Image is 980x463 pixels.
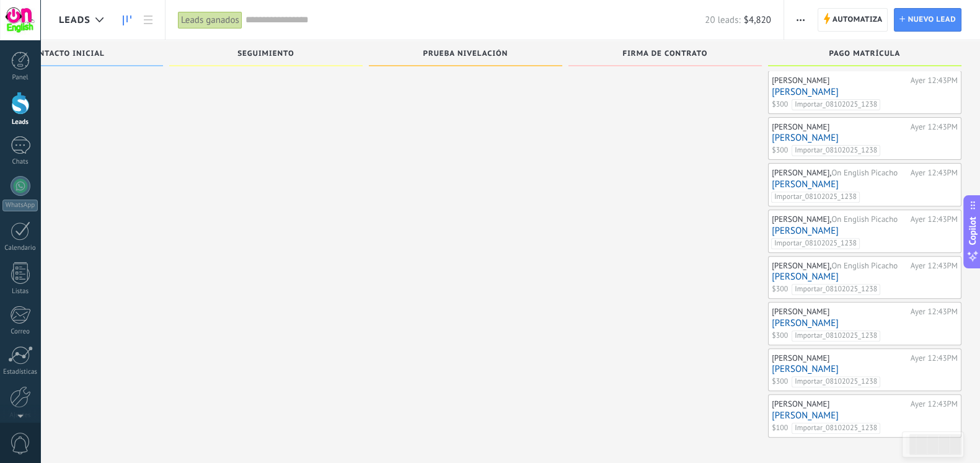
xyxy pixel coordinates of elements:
a: [PERSON_NAME] [772,226,958,236]
div: Listas [2,288,38,296]
span: Prueba Nivelación [423,50,508,58]
a: [PERSON_NAME] [772,410,958,421]
div: [PERSON_NAME], [772,261,907,271]
div: Chats [2,158,38,166]
a: Nuevo lead [894,8,961,32]
span: 20 leads: [705,14,740,26]
div: Leads [2,118,38,126]
div: Panel [2,74,38,82]
span: On English Picacho [831,167,898,178]
span: On English Picacho [831,214,898,224]
span: Importar_08102025_1238 [792,145,880,156]
span: Importar_08102025_1238 [792,423,880,434]
div: Estadísticas [2,368,38,376]
div: [PERSON_NAME] [772,76,907,86]
div: Seguimiento [175,50,356,60]
a: Leads [117,8,138,32]
a: [PERSON_NAME] [772,318,958,329]
div: Prueba Nivelación [375,50,556,60]
div: Ayer 12:43PM [911,399,958,409]
div: Ayer 12:43PM [911,261,958,271]
span: $4,820 [744,14,771,26]
div: Pago Matrícula [774,50,955,60]
span: Importar_08102025_1238 [771,192,860,203]
span: Contacto inicial [28,50,105,58]
span: Importar_08102025_1238 [771,238,860,249]
span: Importar_08102025_1238 [792,99,880,110]
a: Automatiza [818,8,888,32]
div: [PERSON_NAME] [772,307,907,317]
span: $300 [772,99,788,110]
div: Firma de contrato [575,50,756,60]
a: [PERSON_NAME] [772,87,958,97]
button: Más [792,8,810,32]
div: [PERSON_NAME] [772,353,907,363]
div: Correo [2,328,38,336]
a: Lista [138,8,159,32]
span: Importar_08102025_1238 [792,284,880,295]
a: [PERSON_NAME] [772,364,958,374]
span: $300 [772,330,788,342]
div: Ayer 12:43PM [911,353,958,363]
a: [PERSON_NAME] [772,271,958,282]
span: Pago Matrícula [829,50,900,58]
div: Calendario [2,244,38,252]
div: Ayer 12:43PM [911,122,958,132]
div: [PERSON_NAME], [772,168,907,178]
div: [PERSON_NAME] [772,399,907,409]
span: Seguimiento [237,50,294,58]
span: Nuevo lead [907,9,956,31]
span: Automatiza [832,9,883,31]
div: WhatsApp [2,200,38,211]
span: $100 [772,423,788,434]
div: [PERSON_NAME] [772,122,907,132]
div: Ayer 12:43PM [911,168,958,178]
div: Leads ganados [178,11,242,29]
span: Firma de contrato [622,50,707,58]
div: Ayer 12:43PM [911,307,958,317]
a: [PERSON_NAME] [772,133,958,143]
span: Importar_08102025_1238 [792,376,880,387]
span: Importar_08102025_1238 [792,330,880,342]
div: [PERSON_NAME], [772,214,907,224]
div: Ayer 12:43PM [911,76,958,86]
span: $300 [772,145,788,156]
span: Copilot [966,216,979,245]
span: Leads [59,14,90,26]
span: $300 [772,284,788,295]
span: On English Picacho [831,260,898,271]
div: Ayer 12:43PM [911,214,958,224]
span: $300 [772,376,788,387]
a: [PERSON_NAME] [772,179,958,190]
